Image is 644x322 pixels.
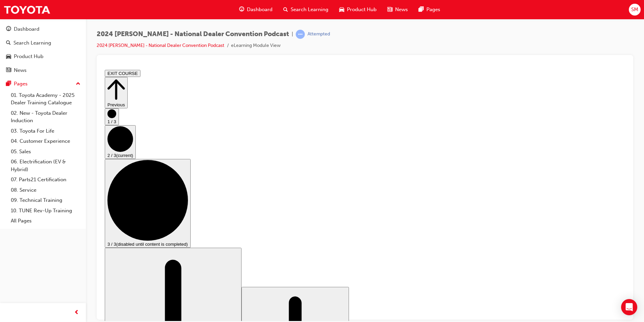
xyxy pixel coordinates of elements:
[629,4,641,16] button: SM
[395,6,408,14] span: News
[3,22,83,78] button: DashboardSearch LearningProduct HubNews
[8,90,83,108] a: 01. Toyota Academy - 2025 Dealer Training Catalogue
[3,37,83,49] a: Search Learning
[8,146,83,157] a: 05. Sales
[334,3,382,17] a: car-iconProduct Hub
[278,3,334,17] a: search-iconSearch Learning
[3,78,83,90] button: Pages
[8,195,83,206] a: 09. Technical Training
[3,92,89,181] button: 3 / 3(disabled until content is completed)
[413,3,446,17] a: pages-iconPages
[3,2,51,17] img: Trak
[621,299,637,315] div: Open Intercom Messenger
[8,216,83,226] a: All Pages
[292,30,293,38] span: |
[296,30,305,39] span: learningRecordVerb_ATTEMPT-icon
[8,157,83,175] a: 06. Electrification (EV & Hybrid)
[5,35,23,40] span: Previous
[283,5,288,14] span: search-icon
[8,206,83,216] a: 10. TUNE Rev-Up Training
[8,175,83,185] a: 07. Parts21 Certification
[14,25,39,33] div: Dashboard
[5,86,14,91] span: 2 / 3
[426,6,440,14] span: Pages
[247,6,272,14] span: Dashboard
[8,126,83,136] a: 03. Toyota For Life
[3,50,83,63] a: Product Hub
[347,6,377,14] span: Product Hub
[631,6,638,14] span: SM
[14,53,43,60] div: Product Hub
[5,175,14,180] span: 3 / 3
[97,43,224,48] a: 2024 [PERSON_NAME] - National Dealer Convention Podcast
[419,5,424,14] span: pages-icon
[14,80,28,88] div: Pages
[3,3,38,10] button: EXIT COURSE
[8,108,83,126] a: 02. New - Toyota Dealer Induction
[14,86,31,91] span: (current)
[6,81,11,87] span: pages-icon
[14,66,27,74] div: News
[74,308,79,317] span: prev-icon
[6,26,11,32] span: guage-icon
[3,41,17,58] button: 1 / 3
[3,58,34,92] button: 2 / 3(current)
[234,3,278,17] a: guage-iconDashboard
[14,175,86,180] span: (disabled until content is completed)
[308,31,330,37] div: Attempted
[291,6,328,14] span: Search Learning
[13,39,51,47] div: Search Learning
[3,23,83,35] a: Dashboard
[3,64,83,77] a: News
[97,30,289,38] span: 2024 [PERSON_NAME] - National Dealer Convention Podcast
[76,80,80,88] span: up-icon
[5,52,14,57] span: 1 / 3
[6,68,11,74] span: news-icon
[8,185,83,195] a: 08. Service
[387,5,392,14] span: news-icon
[382,3,413,17] a: news-iconNews
[6,54,11,60] span: car-icon
[339,5,344,14] span: car-icon
[231,42,281,50] li: eLearning Module View
[8,136,83,146] a: 04. Customer Experience
[239,5,244,14] span: guage-icon
[6,40,11,46] span: search-icon
[3,10,26,41] button: Previous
